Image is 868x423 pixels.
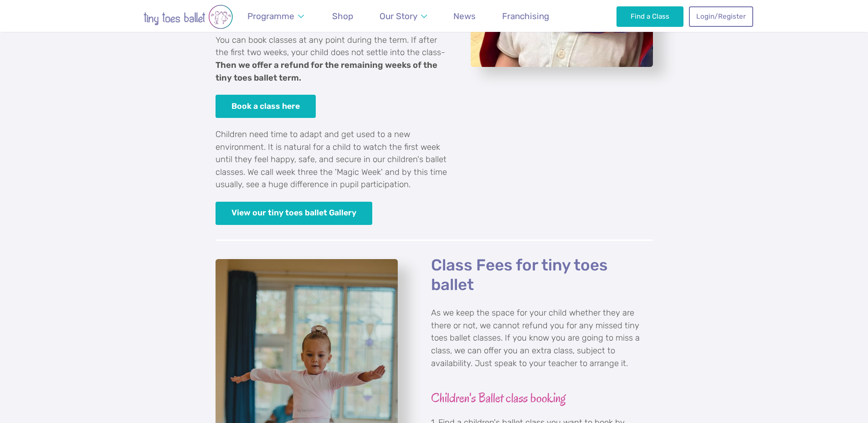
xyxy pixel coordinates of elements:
[449,5,480,27] a: News
[247,11,294,21] span: Programme
[243,5,308,27] a: Programme
[332,11,353,21] span: Shop
[216,202,373,225] a: View our tiny toes ballet Gallery
[216,60,437,83] strong: Then we offer a refund for the remaining weeks of the tiny toes ballet term.
[502,11,549,21] span: Franchising
[431,255,653,295] h2: Class Fees for tiny toes ballet
[689,6,753,26] a: Login/Register
[380,11,417,21] span: Our Story
[375,5,431,27] a: Our Story
[453,11,476,21] span: News
[115,5,261,29] img: tiny toes ballet
[431,307,653,370] p: As we keep the space for your child whether they are there or not, we cannot refund you for any m...
[498,5,554,27] a: Franchising
[616,6,683,26] a: Find a Class
[431,390,653,407] h3: Children's Ballet class booking
[328,5,358,27] a: Shop
[216,95,316,118] a: Book a class here
[216,34,448,84] p: You can book classes at any point during the term. If after the first two weeks, your child does ...
[216,128,448,191] p: Children need time to adapt and get used to a new environment. It is natural for a child to watch...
